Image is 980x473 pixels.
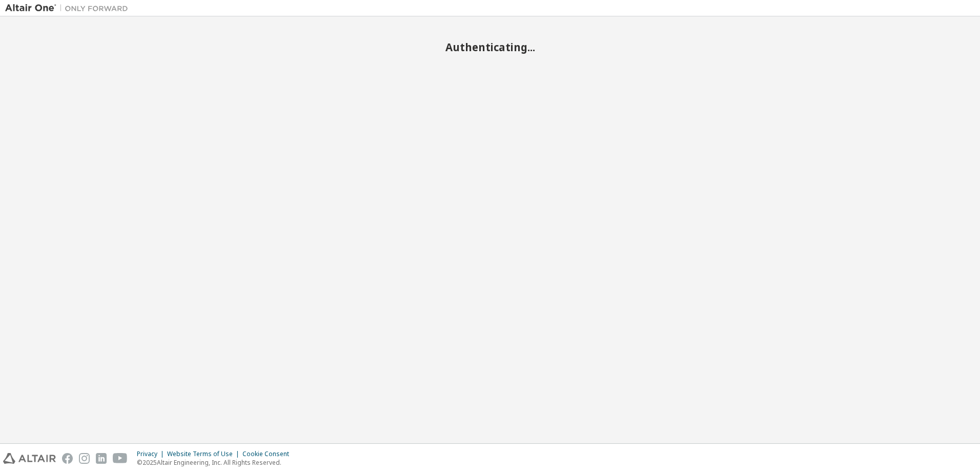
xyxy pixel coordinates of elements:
[137,458,295,467] p: © 2025 Altair Engineering, Inc. All Rights Reserved.
[5,40,975,54] h2: Authenticating...
[113,453,128,464] img: youtube.svg
[3,453,56,464] img: altair_logo.svg
[242,450,295,458] div: Cookie Consent
[96,453,107,464] img: linkedin.svg
[79,453,90,464] img: instagram.svg
[137,450,167,458] div: Privacy
[62,453,73,464] img: facebook.svg
[167,450,242,458] div: Website Terms of Use
[5,3,133,13] img: Altair One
